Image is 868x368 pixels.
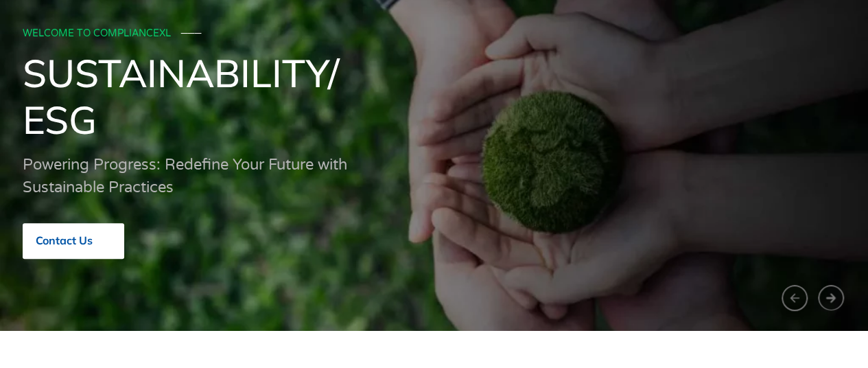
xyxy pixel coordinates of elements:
[23,156,347,196] span: Powering Progress: Redefine Your Future with Sustainable Practices
[23,49,846,143] h1: Sustainability/ ESG
[23,28,842,40] div: WELCOME TO COMPLIANCEXL
[181,27,202,39] span: ───
[36,235,93,247] span: Contact Us
[23,223,124,259] a: Contact Us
